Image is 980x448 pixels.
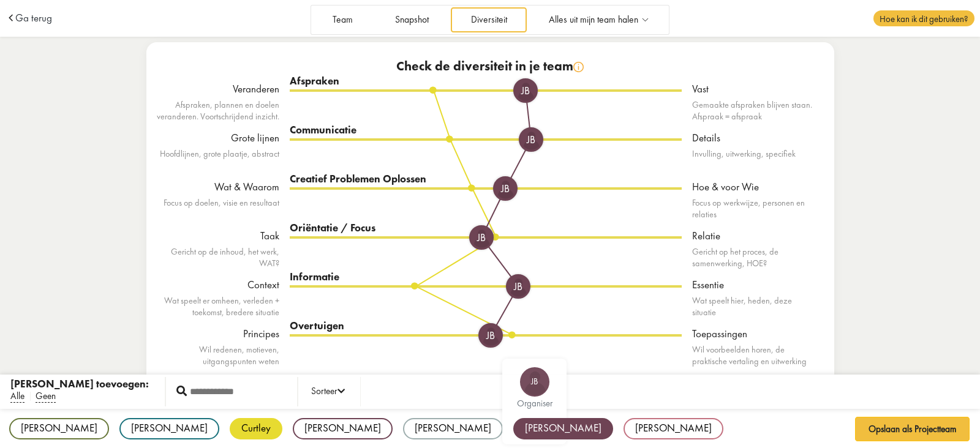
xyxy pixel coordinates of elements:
[692,180,815,195] div: Hoe & voor Wie
[573,62,584,72] img: info.svg
[692,295,815,318] div: Wat speelt hier, heden, deze situatie
[403,418,503,439] div: [PERSON_NAME]
[692,229,815,244] div: Relatie
[157,131,279,146] div: Grote lijnen
[313,7,373,32] a: Team
[520,376,549,387] span: JB
[10,390,24,403] span: Alle
[157,246,279,269] div: Gericht op de inhoud, het werk, WAT?
[508,399,560,408] div: organiser
[290,123,682,138] div: Communicatie
[230,418,282,439] div: Curtley
[157,99,279,122] div: Afspraken, plannen en doelen veranderen. Voortschrijdend inzicht.
[157,229,279,244] div: Taak
[157,327,279,342] div: Principes
[692,327,815,342] div: Toepassingen
[692,246,815,269] div: Gericht op het proces, de samenwerking, HOE?
[873,10,974,26] span: Hoe kan ik dit gebruiken?
[692,82,815,97] div: Vast
[157,148,279,160] div: Hoofdlijnen, grote plaatje, abstract
[15,13,52,23] a: Ga terug
[290,319,682,334] div: Overtuigen
[624,418,723,439] div: [PERSON_NAME]
[692,197,815,220] div: Focus op werkwijze, personen en relaties
[290,74,682,89] div: Afspraken
[290,221,682,236] div: Oriëntatie / Focus
[157,278,279,293] div: Context
[692,278,815,293] div: Essentie
[451,7,527,32] a: Diversiteit
[290,172,682,187] div: Creatief Problemen Oplossen
[692,131,815,146] div: Details
[513,418,613,439] div: [PERSON_NAME]
[375,7,448,32] a: Snapshot
[549,15,638,25] span: Alles uit mijn team halen
[529,7,668,32] a: Alles uit mijn team halen
[290,270,682,285] div: Informatie
[157,197,279,209] div: Focus op doelen, visie en resultaat
[36,390,56,403] span: Geen
[157,58,824,74] div: Check de diversiteit in je team
[157,82,279,97] div: Veranderen
[119,418,219,439] div: [PERSON_NAME]
[311,384,345,399] div: Sorteer
[157,295,279,318] div: Wat speelt er omheen, verleden + toekomst, bredere situatie
[157,180,279,195] div: Wat & Waarom
[293,418,393,439] div: [PERSON_NAME]
[9,418,109,439] div: [PERSON_NAME]
[692,148,815,160] div: Invulling, uitwerking, specifiek
[692,344,815,367] div: Wil voorbeelden horen, de praktische vertaling en uitwerking
[157,344,279,367] div: Wil redenen, motieven, uitgangspunten weten
[692,99,815,122] div: Gemaakte afspraken blijven staan. Afspraak = afspraak
[10,377,149,392] div: [PERSON_NAME] toevoegen:
[855,417,970,441] button: Opslaan als Projectteam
